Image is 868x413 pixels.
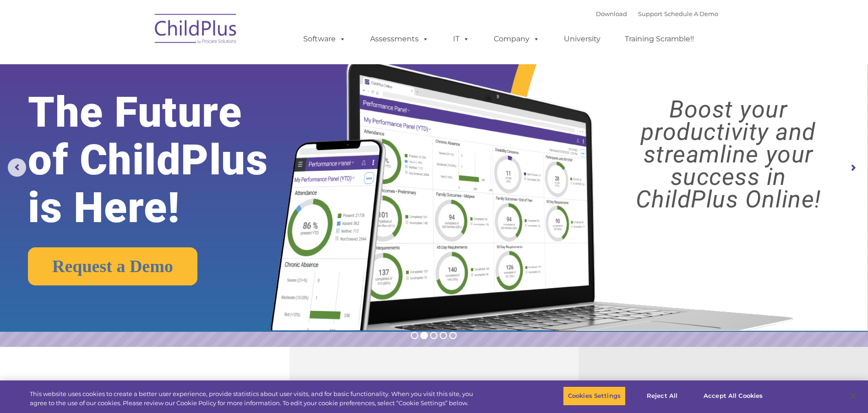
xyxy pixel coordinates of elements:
[638,10,662,17] a: Support
[28,89,305,232] rs-layer: The Future of ChildPlus is Here!
[28,247,197,285] a: Request a Demo
[616,30,703,48] a: Training Scramble!!
[485,30,549,48] a: Company
[555,30,610,48] a: University
[127,98,166,105] span: Phone number
[361,30,438,48] a: Assessments
[30,390,477,407] div: This website uses cookies to create a better user experience, provide statistics about user visit...
[633,386,691,406] button: Reject All
[444,30,479,48] a: IT
[127,61,155,67] span: Last name
[596,10,627,17] a: Download
[596,10,718,17] font: |
[150,7,242,53] img: ChildPlus by Procare Solutions
[600,98,857,211] rs-layer: Boost your productivity and streamline your success in ChildPlus Online!
[699,386,768,406] button: Accept All Cookies
[664,10,718,17] a: Schedule A Demo
[843,386,863,406] button: Close
[563,386,626,406] button: Cookies Settings
[294,30,355,48] a: Software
